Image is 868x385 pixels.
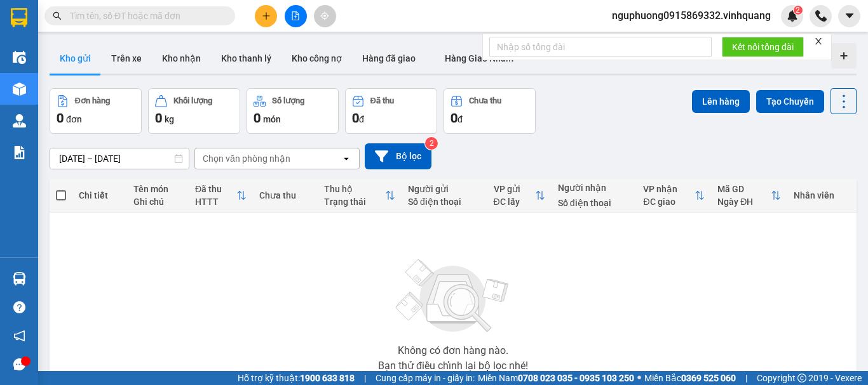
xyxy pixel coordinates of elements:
[831,43,857,69] div: Tạo kho hàng mới
[11,8,27,27] img: logo-vxr
[13,358,25,370] span: message
[398,346,508,356] div: Không có đơn hàng nào.
[487,179,552,212] th: Toggle SortBy
[352,110,359,126] span: 0
[341,153,351,164] svg: open
[259,190,311,200] div: Chưa thu
[469,96,501,105] div: Chưa thu
[238,371,355,385] span: Hỗ trợ kỹ thuật:
[681,373,736,383] strong: 0369 525 060
[254,110,261,126] span: 0
[79,190,121,200] div: Chi tiết
[458,114,463,124] span: đ
[57,110,64,126] span: 0
[66,114,82,124] span: đơn
[797,374,806,382] span: copyright
[494,184,535,194] div: VP gửi
[711,179,787,212] th: Toggle SortBy
[272,96,304,105] div: Số lượng
[13,272,26,285] img: warehouse-icon
[148,88,240,134] button: Khối lượng0kg
[359,114,364,124] span: đ
[70,9,220,23] input: Tìm tên, số ĐT hoặc mã đơn
[195,197,236,207] div: HTTT
[796,6,800,15] span: 2
[255,5,277,27] button: plus
[263,114,281,124] span: món
[370,96,394,105] div: Đã thu
[692,90,750,113] button: Lên hàng
[75,96,110,105] div: Đơn hàng
[408,197,481,207] div: Số điện thoại
[13,330,25,342] span: notification
[637,179,711,212] th: Toggle SortBy
[345,88,437,134] button: Đã thu0đ
[643,184,695,194] div: VP nhận
[408,184,481,194] div: Người gửi
[844,10,855,22] span: caret-down
[643,197,695,207] div: ĐC giao
[285,5,307,27] button: file-add
[203,152,290,165] div: Chọn văn phòng nhận
[425,137,438,150] sup: 2
[314,5,336,27] button: aim
[13,146,26,159] img: solution-icon
[13,51,26,64] img: warehouse-icon
[489,37,712,57] input: Nhập số tổng đài
[602,8,781,23] span: nguphuong0915869332.vinhquang
[445,53,513,63] span: Hàng Giao Nhầm
[13,301,25,313] span: question-circle
[133,197,182,207] div: Ghi chú
[815,10,827,22] img: phone-icon
[478,371,634,385] span: Miền Nam
[262,11,271,20] span: plus
[281,43,352,74] button: Kho công nợ
[814,37,823,46] span: close
[133,184,182,194] div: Tên món
[838,5,860,27] button: caret-down
[291,11,300,20] span: file-add
[318,179,402,212] th: Toggle SortBy
[787,10,798,22] img: icon-new-feature
[300,373,355,383] strong: 1900 633 818
[155,110,162,126] span: 0
[50,88,142,134] button: Đơn hàng0đơn
[13,82,26,96] img: warehouse-icon
[211,43,281,74] button: Kho thanh lý
[152,43,211,74] button: Kho nhận
[794,190,850,200] div: Nhân viên
[558,183,631,193] div: Người nhận
[189,179,253,212] th: Toggle SortBy
[390,252,517,341] img: svg+xml;base64,PHN2ZyBjbGFzcz0ibGlzdC1wbHVnX19zdmciIHhtbG5zPSJodHRwOi8vd3d3LnczLm9yZy8yMDAwL3N2Zy...
[365,143,431,169] button: Bộ lọc
[50,43,101,74] button: Kho gửi
[756,90,824,113] button: Tạo Chuyến
[494,197,535,207] div: ĐC lấy
[195,184,236,194] div: Đã thu
[53,11,62,20] span: search
[352,43,426,74] button: Hàng đã giao
[637,375,641,381] span: ⚪️
[320,11,329,20] span: aim
[324,184,385,194] div: Thu hộ
[732,40,794,54] span: Kết nối tổng đài
[644,371,736,385] span: Miền Bắc
[165,114,174,124] span: kg
[101,43,152,74] button: Trên xe
[745,371,747,385] span: |
[717,197,771,207] div: Ngày ĐH
[722,37,804,57] button: Kết nối tổng đài
[173,96,212,105] div: Khối lượng
[444,88,536,134] button: Chưa thu0đ
[451,110,458,126] span: 0
[324,197,385,207] div: Trạng thái
[717,184,771,194] div: Mã GD
[247,88,339,134] button: Số lượng0món
[376,371,475,385] span: Cung cấp máy in - giấy in:
[558,198,631,208] div: Số điện thoại
[378,361,528,371] div: Bạn thử điều chỉnh lại bộ lọc nhé!
[50,148,189,169] input: Select a date range.
[13,114,26,127] img: warehouse-icon
[518,373,634,383] strong: 0708 023 035 - 0935 103 250
[364,371,366,385] span: |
